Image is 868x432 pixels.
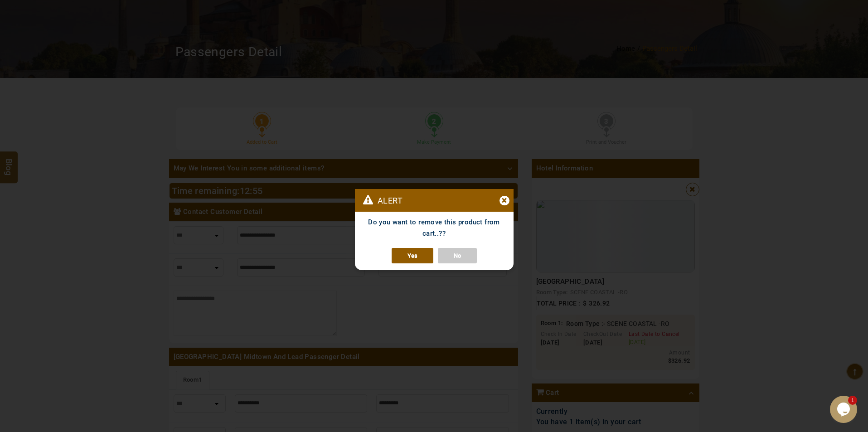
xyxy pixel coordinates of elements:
[438,248,477,263] a: No
[499,196,509,205] div: ×
[355,212,514,248] p: Do you want to remove this product from cart..??
[355,189,402,212] p: Alert
[392,248,433,263] a: Yes
[830,396,859,423] iframe: chat widget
